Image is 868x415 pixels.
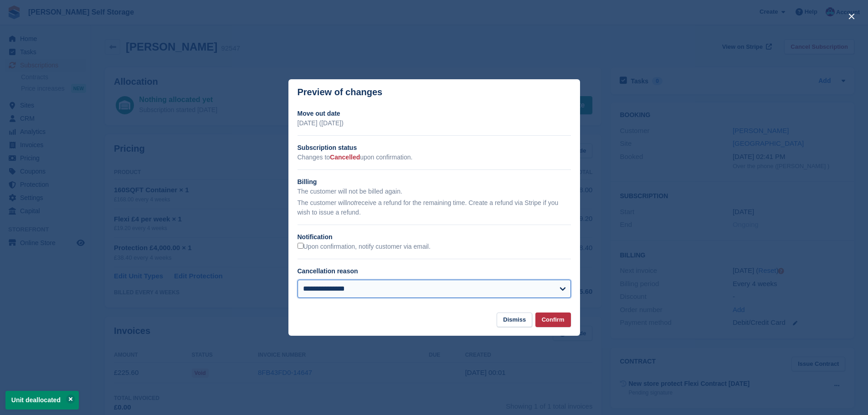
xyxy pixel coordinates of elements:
em: not [347,199,355,206]
p: The customer will not be billed again. [298,187,571,196]
p: The customer will receive a refund for the remaining time. Create a refund via Stripe if you wish... [298,198,571,217]
h2: Subscription status [298,143,571,153]
p: [DATE] ([DATE]) [298,118,571,128]
p: Unit deallocated [5,391,79,410]
button: Dismiss [497,313,532,328]
span: Cancelled [330,154,360,161]
p: Changes to upon confirmation. [298,153,571,162]
label: Cancellation reason [298,267,358,275]
input: Upon confirmation, notify customer via email. [298,243,303,249]
button: close [844,9,859,24]
h2: Move out date [298,109,571,118]
p: Preview of changes [298,87,383,97]
button: Confirm [535,313,571,328]
h2: Billing [298,177,571,187]
label: Upon confirmation, notify customer via email. [298,243,431,251]
h2: Notification [298,232,571,242]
